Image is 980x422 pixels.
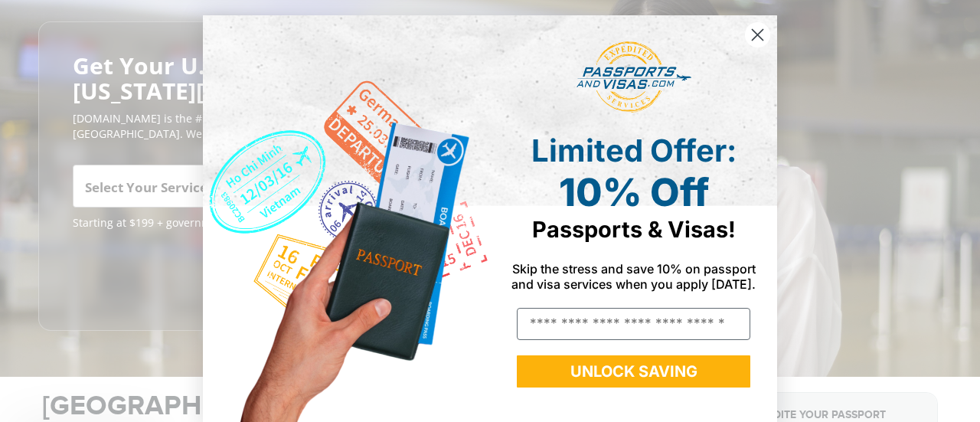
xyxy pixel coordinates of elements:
[744,21,771,48] button: Close dialog
[531,132,737,169] span: Limited Offer:
[532,216,736,243] span: Passports & Visas!
[517,355,750,388] button: UNLOCK SAVING
[511,261,756,292] span: Skip the stress and save 10% on passport and visa services when you apply [DATE].
[559,169,709,215] span: 10% Off
[577,41,691,113] img: passports and visas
